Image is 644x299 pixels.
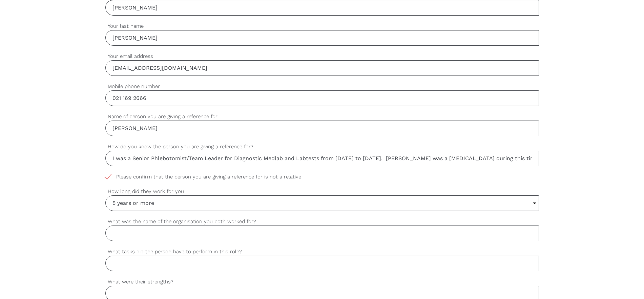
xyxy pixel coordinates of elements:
[105,188,539,195] label: How long did they work for you
[105,248,539,256] label: What tasks did the person have to perform in this role?
[105,113,539,121] label: Name of person you are giving a reference for
[105,278,539,286] label: What were their strengths?
[105,218,539,226] label: What was the name of the organisation you both worked for?
[105,52,539,60] label: Your email address
[105,173,314,181] span: Please confirm that the person you are giving a reference for is not a relative
[105,143,539,151] label: How do you know the person you are giving a reference for?
[105,22,539,30] label: Your last name
[105,83,539,90] label: Mobile phone number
